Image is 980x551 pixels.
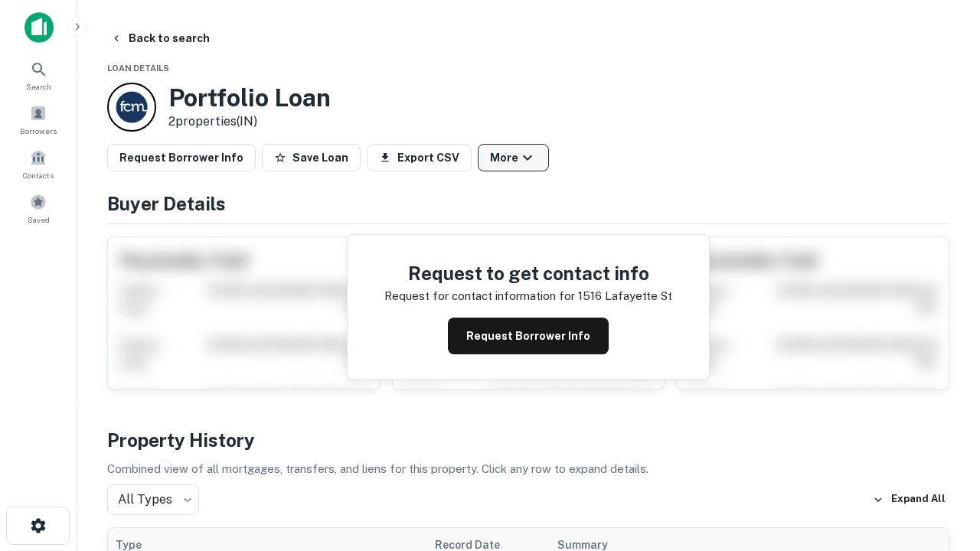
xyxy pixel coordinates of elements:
h3: Portfolio Loan [168,83,331,112]
h4: Buyer Details [107,190,949,217]
div: All Types [107,484,199,515]
a: Contacts [5,143,72,184]
h4: Request to get contact info [384,259,672,287]
button: Save Loan [262,144,361,171]
a: Borrowers [5,99,72,140]
span: Saved [28,214,50,226]
a: Search [5,54,72,96]
a: Saved [5,187,72,229]
iframe: Chat Widget [903,380,980,453]
p: 1516 lafayette st [578,287,672,305]
button: Back to search [104,24,216,52]
span: Loan Details [107,64,169,73]
span: Contacts [23,169,54,181]
img: capitalize-icon.png [24,12,54,43]
button: Request Borrower Info [107,144,256,171]
p: Combined view of all mortgages, transfers, and liens for this property. Click any row to expand d... [107,460,949,478]
span: Search [26,80,51,93]
h4: Property History [107,426,949,454]
p: 2 properties (IN) [168,112,331,131]
p: Request for contact information for [384,287,575,305]
button: Export CSV [367,144,472,171]
button: Request Borrower Info [448,318,609,354]
button: More [478,144,549,171]
button: Expand All [869,488,949,511]
span: Borrowers [20,125,57,137]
